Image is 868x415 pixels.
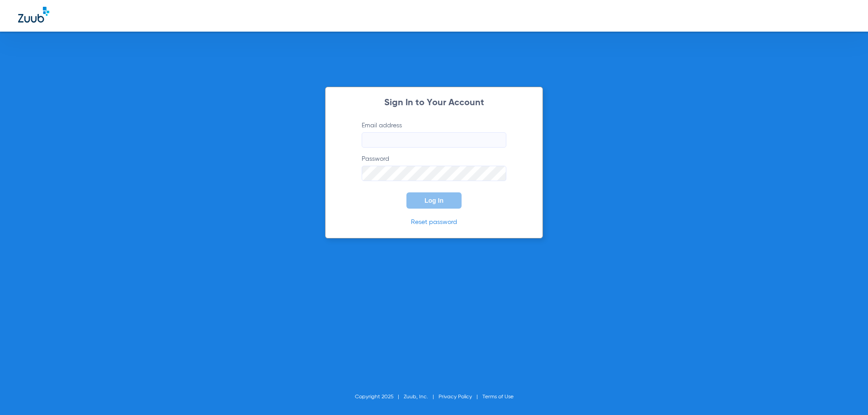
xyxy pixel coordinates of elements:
label: Password [362,154,506,181]
input: Password [362,166,506,181]
button: Log In [406,192,462,209]
a: Reset password [411,219,457,225]
a: Terms of Use [482,394,514,400]
h2: Sign In to Your Account [348,98,520,107]
input: Email address [362,132,506,148]
img: Zuub Logo [18,7,49,23]
li: Copyright 2025 [355,392,404,401]
a: Privacy Policy [439,394,472,400]
label: Email address [362,121,506,148]
span: Log In [425,197,443,204]
li: Zuub, Inc. [404,392,439,401]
